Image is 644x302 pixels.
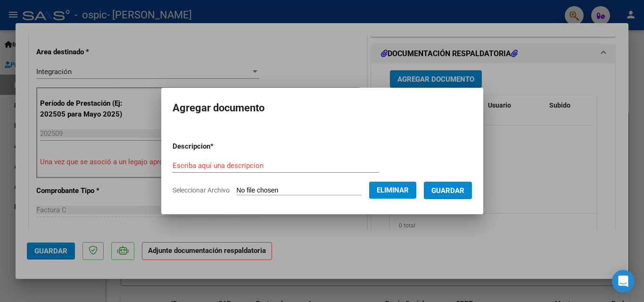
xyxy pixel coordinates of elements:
div: Open Intercom Messenger [612,270,635,293]
h2: Agregar documento [173,99,472,117]
span: Seleccionar Archivo [173,186,230,194]
p: Descripcion [173,141,263,152]
span: Guardar [431,186,464,195]
button: Guardar [424,182,472,199]
span: Eliminar [377,186,409,194]
button: Eliminar [369,182,416,199]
